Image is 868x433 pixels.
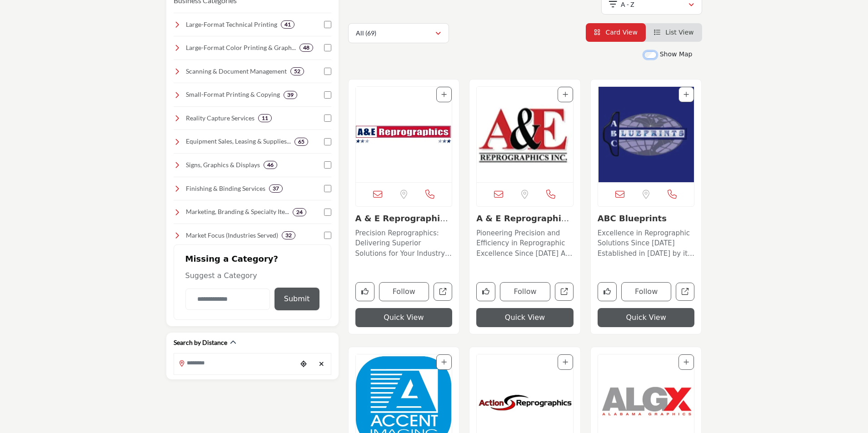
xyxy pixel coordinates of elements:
div: 48 Results For Large-Format Color Printing & Graphics [299,44,313,52]
h2: Missing a Category? [185,254,319,270]
input: Select Small-Format Printing & Copying checkbox [324,91,331,99]
div: 37 Results For Finishing & Binding Services [269,184,283,193]
button: Submit [274,288,319,310]
div: 41 Results For Large-Format Technical Printing [281,20,294,29]
b: 39 [287,92,294,98]
h4: Market Focus (Industries Served): Tailored solutions for industries like architecture, constructi... [186,231,278,240]
input: Select Equipment Sales, Leasing & Supplies checkbox [324,138,331,145]
span: Card View [605,29,637,36]
p: Pioneering Precision and Efficiency in Reprographic Excellence Since [DATE] As a longstanding lea... [476,228,574,259]
div: 32 Results For Market Focus (Industries Served) [282,231,295,239]
img: A & E Reprographics, Inc. VA [477,87,573,182]
button: Follow [500,282,550,301]
p: All (69) [356,29,376,38]
a: A & E Reprographics,... [476,214,569,233]
h4: Large-Format Technical Printing: High-quality printing for blueprints, construction and architect... [186,20,277,29]
a: Add To List [563,91,568,98]
div: 11 Results For Reality Capture Services [258,114,272,122]
div: 46 Results For Signs, Graphics & Displays [264,161,277,169]
li: Card View [586,23,646,42]
h4: Small-Format Printing & Copying: Professional printing for black and white and color document pri... [186,90,280,99]
button: Like company [598,282,617,301]
b: 41 [284,21,291,28]
div: Choose your current location [297,354,310,374]
a: Pioneering Precision and Efficiency in Reprographic Excellence Since [DATE] As a longstanding lea... [476,226,574,259]
b: 24 [296,209,303,215]
input: Select Signs, Graphics & Displays checkbox [324,161,331,169]
b: 46 [267,162,274,168]
div: 65 Results For Equipment Sales, Leasing & Supplies [294,138,308,146]
label: Show Map [660,50,693,59]
a: View Card [594,29,638,36]
a: Excellence in Reprographic Solutions Since [DATE] Established in [DATE] by its founder [PERSON_NA... [598,226,695,259]
button: All (69) [348,23,449,43]
a: Open a-e-reprographics-inc-va in new tab [555,283,574,301]
h4: Signs, Graphics & Displays: Exterior/interior building signs, trade show booths, event displays, ... [186,160,260,169]
b: 52 [294,68,300,75]
input: Select Scanning & Document Management checkbox [324,68,331,75]
a: Add To List [683,91,689,98]
a: ABC Blueprints [598,214,667,223]
input: Select Reality Capture Services checkbox [324,114,331,122]
b: 48 [303,45,309,51]
a: A & E Reprographics ... [355,214,450,233]
b: 11 [262,115,268,121]
a: Open Listing in new tab [356,87,452,182]
input: Search Location [174,354,297,372]
button: Follow [621,282,672,301]
h4: Equipment Sales, Leasing & Supplies: Equipment sales, leasing, service, and resale of plotters, s... [186,137,291,146]
span: List View [665,29,693,36]
div: Clear search location [315,354,329,374]
input: Category Name [185,289,270,310]
h4: Finishing & Binding Services: Laminating, binding, folding, trimming, and other finishing touches... [186,184,265,193]
p: Excellence in Reprographic Solutions Since [DATE] Established in [DATE] by its founder [PERSON_NA... [598,228,695,259]
b: 32 [285,232,292,239]
h4: Scanning & Document Management: Digital conversion, archiving, indexing, secure storage, and stre... [186,67,287,76]
a: Open abc-blueprints in new tab [676,283,694,301]
a: Add To List [441,91,447,98]
div: 24 Results For Marketing, Branding & Specialty Items [293,208,306,216]
button: Follow [379,282,429,301]
h3: A & E Reprographics - AZ [355,214,453,224]
div: 52 Results For Scanning & Document Management [290,67,304,75]
input: Select Market Focus (Industries Served) checkbox [324,232,331,239]
button: Like company [476,282,495,301]
p: Precision Reprographics: Delivering Superior Solutions for Your Industry Needs Located in [GEOGRA... [355,228,453,259]
a: Open Listing in new tab [598,87,694,182]
a: Add To List [563,358,568,366]
h4: Reality Capture Services: Laser scanning, BIM modeling, photogrammetry, 3D scanning, and other ad... [186,114,254,123]
h4: Marketing, Branding & Specialty Items: Design and creative services, marketing support, and speci... [186,207,289,216]
div: 39 Results For Small-Format Printing & Copying [284,91,297,99]
button: Quick View [476,308,574,327]
button: Like company [355,282,374,301]
h3: ABC Blueprints [598,214,695,224]
h2: Search by Distance [174,338,227,347]
a: View List [654,29,694,36]
input: Select Finishing & Binding Services checkbox [324,185,331,192]
a: Open Listing in new tab [477,87,573,182]
input: Select Large-Format Color Printing & Graphics checkbox [324,44,331,51]
h3: A & E Reprographics, Inc. VA [476,214,574,224]
input: Select Large-Format Technical Printing checkbox [324,21,331,28]
b: 65 [298,139,304,145]
h4: Large-Format Color Printing & Graphics: Banners, posters, vehicle wraps, and presentation graphics. [186,43,296,52]
a: Open a-e-reprographics-az in new tab [434,283,452,301]
button: Quick View [598,308,695,327]
a: Precision Reprographics: Delivering Superior Solutions for Your Industry Needs Located in [GEOGRA... [355,226,453,259]
img: A & E Reprographics - AZ [356,87,452,182]
b: 37 [273,185,279,192]
button: Quick View [355,308,453,327]
a: Add To List [441,358,447,366]
img: ABC Blueprints [598,87,694,182]
li: List View [646,23,702,42]
input: Select Marketing, Branding & Specialty Items checkbox [324,209,331,216]
span: Suggest a Category [185,271,257,280]
a: Add To List [683,358,689,366]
